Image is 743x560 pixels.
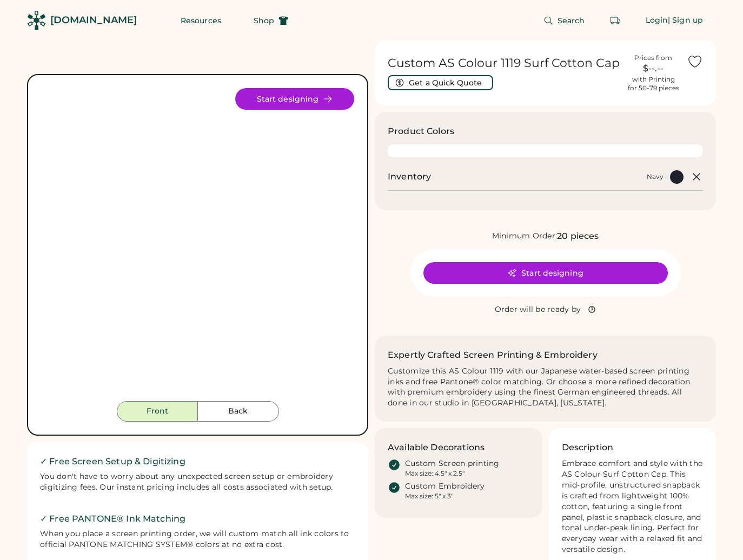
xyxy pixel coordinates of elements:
div: with Printing for 50-79 pieces [628,75,679,92]
h3: Product Colors [388,125,454,138]
div: Navy [647,172,664,181]
div: 1119 Style Image [41,88,354,401]
h2: Inventory [388,170,431,183]
div: When you place a screen printing order, we will custom match all ink colors to official PANTONE M... [40,529,355,550]
button: Start designing [423,262,668,284]
div: Max size: 4.5" x 2.5" [405,469,465,478]
button: Retrieve an order [605,10,626,31]
div: You don't have to worry about any unexpected screen setup or embroidery digitizing fees. Our inst... [40,471,355,493]
div: Custom Embroidery [405,481,485,492]
div: [DOMAIN_NAME] [50,14,137,27]
div: Order will be ready by [495,304,581,315]
button: Get a Quick Quote [388,75,493,90]
button: Resources [168,10,234,31]
button: Shop [241,10,301,31]
h1: Custom AS Colour 1119 Surf Cotton Cap [388,56,620,71]
button: Back [198,401,279,422]
div: Prices from [634,54,672,62]
div: | Sign up [668,15,703,26]
img: Rendered Logo - Screens [27,11,46,30]
span: Search [558,17,585,24]
button: Front [117,401,198,422]
div: Login [646,15,668,26]
div: Minimum Order: [492,231,558,242]
h2: ✓ Free Screen Setup & Digitizing [40,455,355,468]
div: FREE SHIPPING [368,47,461,62]
button: Start designing [235,88,354,110]
h2: Expertly Crafted Screen Printing & Embroidery [388,349,598,362]
div: Customize this AS Colour 1119 with our Japanese water-based screen printing inks and free Pantone... [388,366,703,409]
h2: ✓ Free PANTONE® Ink Matching [40,512,355,525]
div: Embrace comfort and style with the AS Colour Surf Cotton Cap. This mid-profile, unstructured snap... [562,458,704,555]
div: 20 pieces [557,230,599,243]
div: $--.-- [626,62,680,75]
h3: Description [562,441,614,454]
div: Custom Screen printing [405,458,500,469]
div: Max size: 5" x 3" [405,492,453,501]
span: Shop [254,17,274,24]
img: 1119 - Navy Front Image [41,88,354,401]
h3: Available Decorations [388,441,485,454]
button: Search [530,10,598,31]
